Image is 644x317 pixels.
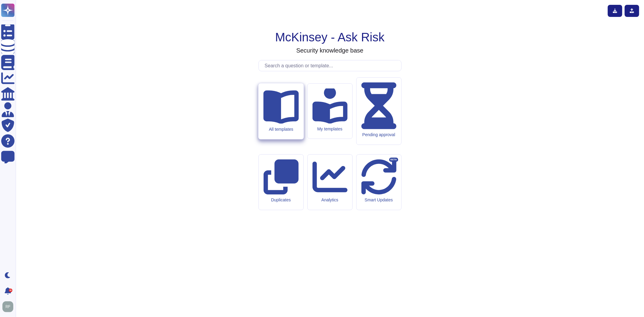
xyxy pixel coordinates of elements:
div: Pending approval [361,132,396,137]
h3: Security knowledge base [296,47,363,54]
button: user [1,300,18,313]
div: My templates [312,126,348,132]
div: 9+ [9,289,12,292]
div: Smart Updates [361,197,396,203]
img: user [2,301,13,312]
div: Duplicates [264,197,299,203]
div: Analytics [312,197,348,203]
div: BETA [389,158,398,162]
input: Search a question or template... [262,60,401,71]
div: All templates [263,126,299,132]
h1: McKinsey - Ask Risk [275,30,384,44]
